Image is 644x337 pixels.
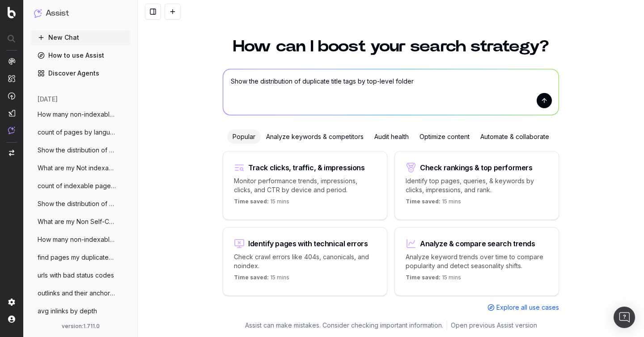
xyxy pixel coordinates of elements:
[30,30,131,45] button: New Chat
[8,316,15,323] img: My account
[227,130,261,144] div: Popular
[38,271,114,280] span: urls with bad status codes
[38,128,116,137] span: count of pages by language
[234,198,289,209] p: 15 mins
[30,143,131,157] button: Show the distribution of duplicate title
[38,95,58,104] span: [DATE]
[420,240,535,247] div: Analyze & compare search trends
[34,7,127,20] button: Assist
[406,274,441,281] span: Time saved:
[451,321,537,330] a: Open previous Assist version
[30,48,131,63] a: How to use Assist
[30,125,131,139] button: count of pages by language
[414,130,475,144] div: Optimize content
[38,253,116,262] span: find pages my duplicates H1
[34,9,42,17] img: Assist
[38,217,116,226] span: What are my Non Self-Canonical?
[496,303,559,312] span: Explore all use cases
[38,181,116,190] span: count of indexable pages split by pagety
[38,289,116,298] span: outlinks and their anchor texts of https
[38,307,97,316] span: avg inlinks by depth
[223,69,559,115] textarea: Show the distribution of duplicate title tags by top-level folder
[245,321,443,330] p: Assist can make mistakes. Consider checking important information.
[406,198,441,205] span: Time saved:
[30,232,131,247] button: How many non-indexables URLs do I have o
[420,164,533,171] div: Check rankings & top performers
[487,303,559,312] a: Explore all use cases
[223,38,559,55] h1: How can I boost your search strategy?
[475,130,555,144] div: Automate & collaborate
[248,164,365,171] div: Track clicks, traffic, & impressions
[8,58,15,65] img: Analytics
[30,304,131,318] button: avg inlinks by depth
[30,107,131,122] button: How many non-indexables URLs do I have o
[406,274,461,285] p: 15 mins
[8,7,16,18] img: Botify logo
[38,164,116,173] span: What are my Not indexable pages in sitem
[614,307,635,328] div: Open Intercom Messenger
[38,146,116,155] span: Show the distribution of duplicate title
[234,177,376,194] p: Monitor performance trends, impressions, clicks, and CTR by device and period.
[38,199,116,208] span: Show the distribution of duplicate title
[406,253,548,270] p: Analyze keyword trends over time to compare popularity and detect seasonality shifts.
[38,110,116,119] span: How many non-indexables URLs do I have o
[30,161,131,175] button: What are my Not indexable pages in sitem
[30,268,131,282] button: urls with bad status codes
[406,198,461,209] p: 15 mins
[9,150,14,156] img: Switch project
[261,130,369,144] div: Analyze keywords & competitors
[234,253,376,270] p: Check crawl errors like 404s, canonicals, and noindex.
[30,250,131,265] button: find pages my duplicates H1
[8,92,15,100] img: Activation
[369,130,414,144] div: Audit health
[8,75,15,82] img: Intelligence
[30,66,131,80] a: Discover Agents
[30,286,131,300] button: outlinks and their anchor texts of https
[38,235,116,244] span: How many non-indexables URLs do I have o
[8,299,15,306] img: Setting
[406,177,548,194] p: Identify top pages, queries, & keywords by clicks, impressions, and rank.
[34,323,127,330] div: version: 1.711.0
[234,274,269,281] span: Time saved:
[8,126,15,134] img: Assist
[248,240,368,247] div: Identify pages with technical errors
[234,274,289,285] p: 15 mins
[8,110,15,117] img: Studio
[46,7,69,20] h1: Assist
[30,197,131,211] button: Show the distribution of duplicate title
[30,215,131,229] button: What are my Non Self-Canonical?
[234,198,269,205] span: Time saved:
[30,179,131,193] button: count of indexable pages split by pagety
